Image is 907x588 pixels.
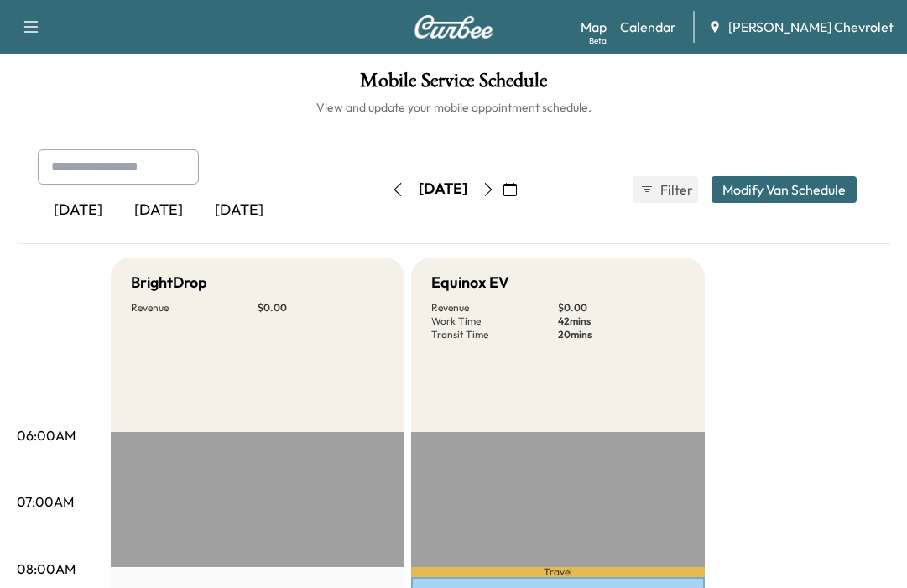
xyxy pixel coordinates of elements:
[620,17,676,37] a: Calendar
[17,492,74,512] p: 07:00AM
[431,315,558,328] p: Work Time
[589,34,607,47] div: Beta
[660,180,691,200] span: Filter
[411,567,705,577] p: Travel
[419,179,467,200] div: [DATE]
[581,17,607,37] a: MapBeta
[558,315,685,328] p: 42 mins
[633,176,698,203] button: Filter
[431,328,558,341] p: Transit Time
[258,301,384,315] p: $ 0.00
[414,15,494,39] img: Curbee Logo
[558,328,685,341] p: 20 mins
[131,271,207,294] h5: BrightDrop
[728,17,894,37] span: [PERSON_NAME] Chevrolet
[558,301,685,315] p: $ 0.00
[131,301,258,315] p: Revenue
[17,99,890,116] h6: View and update your mobile appointment schedule.
[17,559,76,579] p: 08:00AM
[17,425,76,445] p: 06:00AM
[431,271,509,294] h5: Equinox EV
[431,301,558,315] p: Revenue
[17,70,890,99] h1: Mobile Service Schedule
[38,191,118,230] div: [DATE]
[712,176,857,203] button: Modify Van Schedule
[118,191,199,230] div: [DATE]
[199,191,279,230] div: [DATE]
